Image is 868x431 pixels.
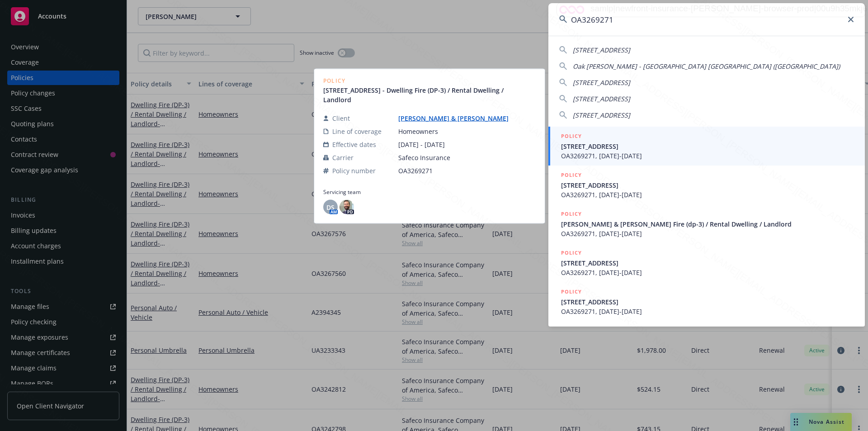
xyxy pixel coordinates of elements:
span: [STREET_ADDRESS] [561,180,854,190]
h5: POLICY [561,248,582,257]
a: POLICY[STREET_ADDRESS]OA3269271, [DATE]-[DATE] [548,282,865,321]
span: OA3269271, [DATE]-[DATE] [561,268,854,277]
input: Search... [548,3,865,36]
h5: POLICY [561,132,582,141]
span: [STREET_ADDRESS] [573,46,630,54]
a: POLICY[STREET_ADDRESS]OA3269271, [DATE]-[DATE] [548,166,865,204]
span: [STREET_ADDRESS] [573,78,630,87]
span: [STREET_ADDRESS] [561,142,854,151]
span: [STREET_ADDRESS] [561,258,854,268]
span: [STREET_ADDRESS] [561,297,854,307]
h5: POLICY [561,171,582,180]
span: [PERSON_NAME] & [PERSON_NAME] Fire (dp-3) / Rental Dwelling / Landlord [561,219,854,229]
a: POLICY[STREET_ADDRESS]OA3269271, [DATE]-[DATE] [548,243,865,282]
h5: POLICY [561,209,582,218]
span: OA3269271, [DATE]-[DATE] [561,229,854,238]
span: [STREET_ADDRESS] [573,95,630,103]
span: [STREET_ADDRESS] [573,111,630,119]
a: POLICY[STREET_ADDRESS]OA3269271, [DATE]-[DATE] [548,127,865,166]
a: POLICY[PERSON_NAME] & [PERSON_NAME] Fire (dp-3) / Rental Dwelling / LandlordOA3269271, [DATE]-[DATE] [548,204,865,243]
span: OA3269271, [DATE]-[DATE] [561,190,854,199]
span: OA3269271, [DATE]-[DATE] [561,151,854,161]
span: OA3269271, [DATE]-[DATE] [561,307,854,316]
h5: POLICY [561,287,582,296]
span: Oak [PERSON_NAME] - [GEOGRAPHIC_DATA] [GEOGRAPHIC_DATA] ([GEOGRAPHIC_DATA]) [573,62,840,71]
